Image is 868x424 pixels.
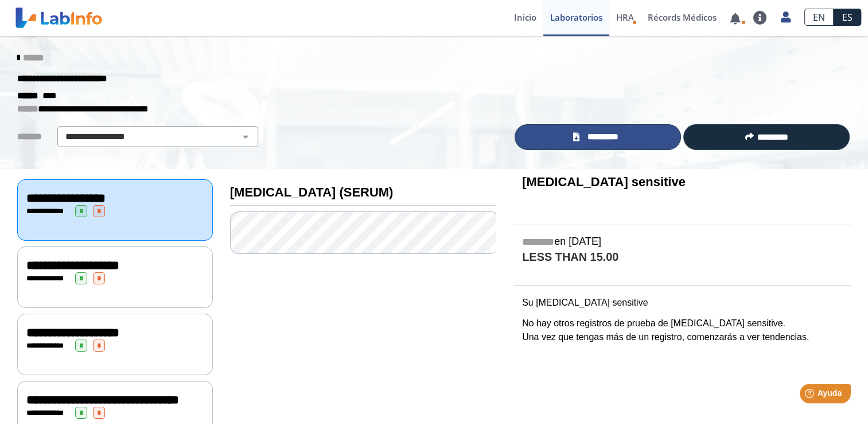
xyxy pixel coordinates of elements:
[230,185,394,199] b: [MEDICAL_DATA] (SERUM)
[834,9,861,26] a: ES
[522,317,842,344] p: No hay otros registros de prueba de [MEDICAL_DATA] sensitive. Una vez que tengas más de un regist...
[522,175,686,189] b: [MEDICAL_DATA] sensitive
[766,379,855,411] iframe: Help widget launcher
[804,9,834,26] a: EN
[616,11,634,23] span: HRA
[522,236,842,249] h5: en [DATE]
[522,250,842,265] h4: LESS THAN 15.00
[522,296,842,310] p: Su [MEDICAL_DATA] sensitive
